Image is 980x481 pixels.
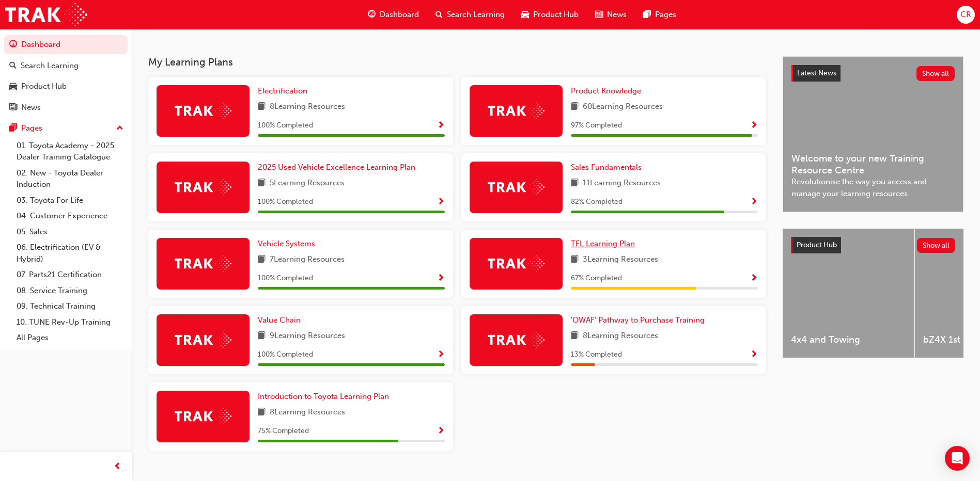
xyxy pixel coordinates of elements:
[488,255,545,271] img: Trak
[270,101,345,114] span: 8 Learning Resources
[437,274,445,283] span: Show Progress
[5,3,87,26] img: Trak
[12,193,128,209] a: 03. Toyota For Life
[270,177,345,190] span: 5 Learning Resources
[791,237,955,253] a: Product HubShow all
[427,4,513,25] a: search-iconSearch Learning
[437,427,445,436] span: Show Progress
[258,392,389,401] span: Introduction to Toyota Learning Plan
[4,98,128,117] a: News
[258,253,266,266] span: book-icon
[258,330,266,343] span: book-icon
[258,314,305,326] a: Value Chain
[583,330,658,343] span: 8 Learning Resources
[583,101,663,114] span: 60 Learning Resources
[4,33,128,119] button: DashboardSearch LearningProduct HubNews
[797,241,837,249] span: Product Hub
[258,239,315,248] span: Vehicle Systems
[12,298,128,314] a: 09. Technical Training
[148,56,766,68] h3: My Learning Plans
[750,121,758,131] span: Show Progress
[437,198,445,207] span: Show Progress
[783,56,963,212] a: Latest NewsShow allWelcome to your new Training Resource CentreRevolutionise the way you access a...
[945,446,970,471] div: Open Intercom Messenger
[750,196,758,209] button: Show Progress
[571,86,641,95] span: Product Knowledge
[571,239,635,248] span: TFL Learning Plan
[957,6,975,24] button: CR
[114,460,121,473] span: prev-icon
[380,9,419,21] span: Dashboard
[175,255,231,271] img: Trak
[643,8,651,21] span: pages-icon
[437,272,445,285] button: Show Progress
[571,253,579,266] span: book-icon
[587,4,635,25] a: news-iconNews
[437,121,445,131] span: Show Progress
[116,122,123,135] span: up-icon
[437,348,445,361] button: Show Progress
[175,103,231,119] img: Trak
[258,162,419,173] a: 2025 Used Vehicle Excellence Learning Plan
[12,165,128,193] a: 02. New - Toyota Dealer Induction
[571,238,639,250] a: TFL Learning Plan
[258,238,319,250] a: Vehicle Systems
[258,391,393,403] a: Introduction to Toyota Learning Plan
[571,272,622,284] span: 67 % Completed
[571,314,709,326] a: 'OWAF' Pathway to Purchase Training
[258,315,301,325] span: Value Chain
[488,103,545,119] img: Trak
[21,81,67,92] div: Product Hub
[175,179,231,195] img: Trak
[258,349,313,361] span: 100 % Completed
[635,4,685,25] a: pages-iconPages
[655,9,676,21] span: Pages
[258,196,313,208] span: 100 % Completed
[12,138,128,165] a: 01. Toyota Academy - 2025 Dealer Training Catalogue
[571,177,579,190] span: book-icon
[437,196,445,209] button: Show Progress
[12,283,128,299] a: 08. Service Training
[571,349,622,361] span: 13 % Completed
[750,350,758,360] span: Show Progress
[917,238,956,253] button: Show all
[258,86,307,95] span: Electrification
[750,348,758,361] button: Show Progress
[4,77,128,96] a: Product Hub
[791,65,955,82] a: Latest NewsShow all
[437,425,445,438] button: Show Progress
[9,124,17,133] span: pages-icon
[533,9,579,21] span: Product Hub
[571,162,646,173] a: Sales Fundamentals
[571,315,705,325] span: 'OWAF' Pathway to Purchase Training
[4,119,128,138] button: Pages
[521,8,529,21] span: car-icon
[750,274,758,283] span: Show Progress
[750,198,758,207] span: Show Progress
[437,119,445,132] button: Show Progress
[258,425,309,437] span: 75 % Completed
[9,40,17,50] span: guage-icon
[9,103,17,113] span: news-icon
[9,61,17,71] span: search-icon
[12,330,128,346] a: All Pages
[571,120,622,132] span: 97 % Completed
[791,153,955,176] span: Welcome to your new Training Resource Centre
[595,8,603,21] span: news-icon
[12,314,128,330] a: 10. TUNE Rev-Up Training
[607,9,627,21] span: News
[21,102,41,114] div: News
[21,60,79,72] div: Search Learning
[12,224,128,240] a: 05. Sales
[488,179,545,195] img: Trak
[270,330,345,343] span: 9 Learning Resources
[258,272,313,284] span: 100 % Completed
[270,406,345,419] span: 8 Learning Resources
[783,229,914,358] a: 4x4 and Towing
[571,163,642,172] span: Sales Fundamentals
[791,176,955,199] span: Revolutionise the way you access and manage your learning resources.
[571,196,623,208] span: 82 % Completed
[9,82,17,91] span: car-icon
[21,122,42,134] div: Pages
